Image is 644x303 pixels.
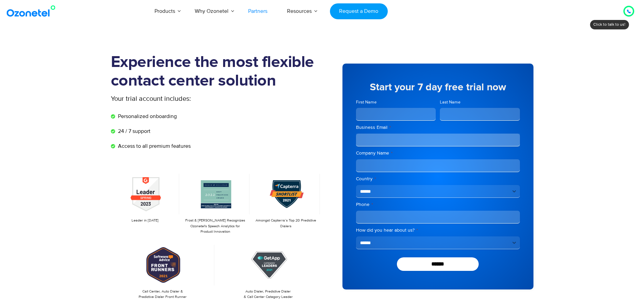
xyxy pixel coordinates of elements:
label: How did you hear about us? [356,227,520,234]
p: Auto Dialer, Predictive Dialer & Call Center Category Leader [220,289,317,300]
label: Last Name [440,99,520,106]
label: Country [356,176,520,182]
p: Amongst Capterra’s Top 20 Predictive Dialers [255,218,316,229]
label: Business Email [356,124,520,131]
label: Phone [356,201,520,208]
span: 24 / 7 support [116,127,150,135]
p: Call Center, Auto Dialer & Predictive Dialer Front Runner [114,289,211,300]
label: First Name [356,99,436,106]
h5: Start your 7 day free trial now [356,82,520,92]
label: Company Name [356,150,520,157]
p: Leader in [DATE] [114,218,176,224]
a: Request a Demo [330,3,388,19]
p: Frost & [PERSON_NAME] Recognizes Ozonetel's Speech Analytics for Product Innovation [185,218,246,235]
span: Personalized onboarding [116,112,177,120]
p: Your trial account includes: [111,94,271,104]
span: Access to all premium features [116,142,191,150]
h1: Experience the most flexible contact center solution [111,53,322,90]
